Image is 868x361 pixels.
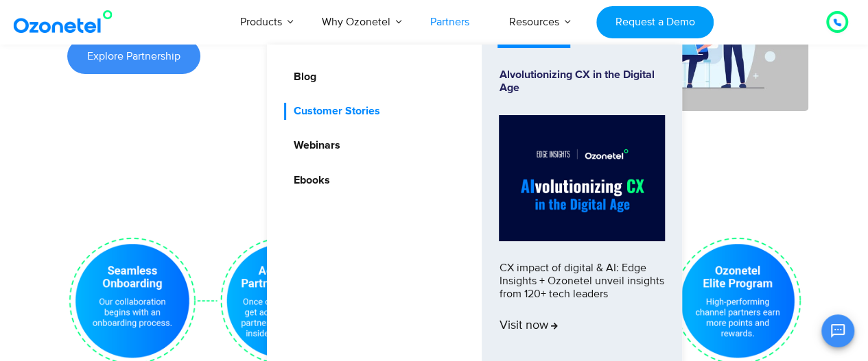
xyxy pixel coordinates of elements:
h2: Partner Journey [67,189,801,216]
a: Blog [284,69,318,86]
a: Ebooks [284,172,331,189]
span: Explore Partnership [87,51,180,62]
a: Explore Partnership [67,38,200,74]
button: Open chat [821,314,854,347]
a: Customer Stories [284,103,382,120]
a: Webinars [284,137,342,154]
a: Request a Demo [596,6,714,38]
img: Alvolutionizing.jpg [499,115,665,241]
span: Visit now [499,319,557,334]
